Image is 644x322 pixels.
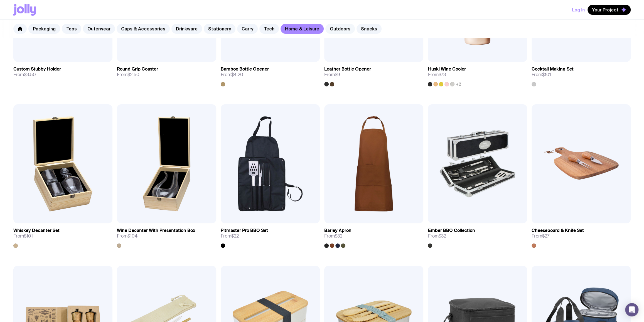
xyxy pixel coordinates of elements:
span: $22 [231,233,239,239]
h3: Whiskey Decanter Set [13,228,60,233]
span: From [324,72,340,78]
h3: Pitmaster Pro BBQ Set [221,228,268,233]
span: From [13,72,36,78]
a: Home & Leisure [281,24,324,34]
h3: Round Grip Coaster [117,66,158,72]
a: Whiskey Decanter SetFrom$101 [13,223,112,248]
span: Your Project [592,7,618,13]
button: Your Project [588,5,631,15]
a: Custom Stubby HolderFrom$3.50 [13,62,112,82]
span: $4.20 [231,72,243,78]
h3: Custom Stubby Holder [13,66,61,72]
span: From [532,233,549,239]
a: Barley ApronFrom$32 [324,223,423,248]
span: $32 [438,233,446,239]
button: Log In [572,5,585,15]
span: From [221,233,239,239]
span: $3.50 [24,72,36,78]
a: Tops [62,24,81,34]
span: +2 [456,82,461,86]
span: $27 [542,233,549,239]
h3: Cheeseboard & Knife Set [532,228,584,233]
span: $32 [335,233,342,239]
a: Pitmaster Pro BBQ SetFrom$22 [221,223,320,248]
a: Stationery [204,24,235,34]
h3: Barley Apron [324,228,352,233]
a: Packaging [28,24,60,34]
span: From [117,233,137,239]
h3: Ember BBQ Collection [428,228,475,233]
span: $101 [24,233,33,239]
a: Cheeseboard & Knife SetFrom$27 [532,223,631,248]
a: Wine Decanter With Presentation BoxFrom$104 [117,223,216,248]
span: $9 [335,72,340,78]
span: From [13,233,33,239]
a: Snacks [357,24,382,34]
h3: Leather Bottle Opener [324,66,371,72]
span: From [117,72,139,78]
span: $104 [127,233,137,239]
a: Ember BBQ CollectionFrom$32 [428,223,527,248]
span: $73 [438,72,446,78]
span: From [428,233,446,239]
div: Open Intercom Messenger [625,303,638,316]
span: $101 [542,72,551,78]
span: From [532,72,551,78]
a: Carry [237,24,258,34]
a: Outdoors [325,24,355,34]
a: Caps & Accessories [117,24,170,34]
a: Bamboo Bottle OpenerFrom$4.20 [221,62,320,86]
span: $2.50 [127,72,139,78]
h3: Huski Wine Cooler [428,66,466,72]
span: From [324,233,342,239]
a: Round Grip CoasterFrom$2.50 [117,62,216,82]
span: From [221,72,243,78]
h3: Cocktail Making Set [532,66,574,72]
a: Huski Wine CoolerFrom$73+2 [428,62,527,86]
a: Drinkware [171,24,202,34]
a: Tech [259,24,279,34]
a: Cocktail Making SetFrom$101 [532,62,631,86]
h3: Bamboo Bottle Opener [221,66,269,72]
h3: Wine Decanter With Presentation Box [117,228,195,233]
a: Leather Bottle OpenerFrom$9 [324,62,423,86]
a: Outerwear [83,24,115,34]
span: From [428,72,446,78]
